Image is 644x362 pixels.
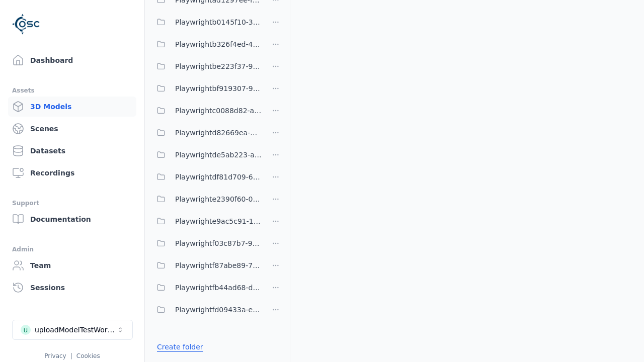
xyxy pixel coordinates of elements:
span: Playwrightfb44ad68-da23-4d2e-bdbe-6e902587d381 [175,282,262,294]
a: Recordings [8,163,136,183]
button: Select a workspace [12,320,133,340]
button: Playwrightbe223f37-9bd7-42c0-9717-b27ce4fe665d [151,56,262,76]
span: Playwrightc0088d82-a9f4-4e8c-929c-3d42af70e123 [175,105,262,117]
span: Playwrightbe223f37-9bd7-42c0-9717-b27ce4fe665d [175,60,262,72]
span: Playwrightb0145f10-3271-4988-8f00-c1dd5f4788d5 [175,16,262,28]
button: Playwrightc0088d82-a9f4-4e8c-929c-3d42af70e123 [151,101,262,121]
a: Privacy [44,352,66,359]
button: Playwrightde5ab223-a0f8-4a97-be4c-ac610507c281 [151,145,262,165]
button: Playwrightdf81d709-6511-4a67-8e35-601024cdf8cb [151,167,262,187]
div: u [21,325,31,335]
a: Documentation [8,209,136,229]
a: Scenes [8,119,136,139]
div: uploadModelTestWorkspace [35,325,116,335]
button: Playwrighte2390f60-03f3-479d-b54a-66d59fed9540 [151,189,262,209]
button: Playwrightbf919307-9813-40e8-b932-b3a137f52714 [151,78,262,99]
button: Playwrighte9ac5c91-1b2b-4bc1-b5a3-a4be549dee4f [151,211,262,231]
a: Create folder [157,342,203,352]
a: 3D Models [8,97,136,117]
button: Playwrightfb44ad68-da23-4d2e-bdbe-6e902587d381 [151,278,262,298]
span: Playwrightdf81d709-6511-4a67-8e35-601024cdf8cb [175,171,262,183]
a: Cookies [76,352,100,359]
a: Sessions [8,278,136,298]
button: Playwrightd82669ea-7e85-4c9c-baa9-790b3846e5ad [151,123,262,143]
span: Playwrightfd09433a-e09a-46f2-a8d1-9ed2645adf93 [175,304,262,316]
span: Playwrighte9ac5c91-1b2b-4bc1-b5a3-a4be549dee4f [175,215,262,227]
button: Playwrightf87abe89-795a-4558-b272-1516c46e3a97 [151,255,262,276]
a: Dashboard [8,50,136,70]
span: Playwrighte2390f60-03f3-479d-b54a-66d59fed9540 [175,193,262,205]
div: Assets [12,84,132,97]
button: Create folder [151,338,209,356]
span: Playwrightbf919307-9813-40e8-b932-b3a137f52714 [175,82,262,95]
div: Support [12,197,132,209]
span: Playwrightf87abe89-795a-4558-b272-1516c46e3a97 [175,259,262,271]
a: Datasets [8,141,136,161]
span: Playwrightde5ab223-a0f8-4a97-be4c-ac610507c281 [175,149,262,161]
button: Playwrightfd09433a-e09a-46f2-a8d1-9ed2645adf93 [151,300,262,320]
span: Playwrightd82669ea-7e85-4c9c-baa9-790b3846e5ad [175,127,262,139]
button: Playwrightb326f4ed-4f84-461a-849b-8d9f022e0dbd [151,34,262,54]
span: | [70,352,72,359]
button: Playwrightb0145f10-3271-4988-8f00-c1dd5f4788d5 [151,12,262,32]
span: Playwrightf03c87b7-9018-4775-a7d1-b47fea0411a7 [175,237,262,249]
button: Playwrightf03c87b7-9018-4775-a7d1-b47fea0411a7 [151,233,262,253]
a: Team [8,255,136,276]
span: Playwrightb326f4ed-4f84-461a-849b-8d9f022e0dbd [175,38,262,50]
img: Logo [12,10,40,38]
div: Admin [12,243,132,255]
